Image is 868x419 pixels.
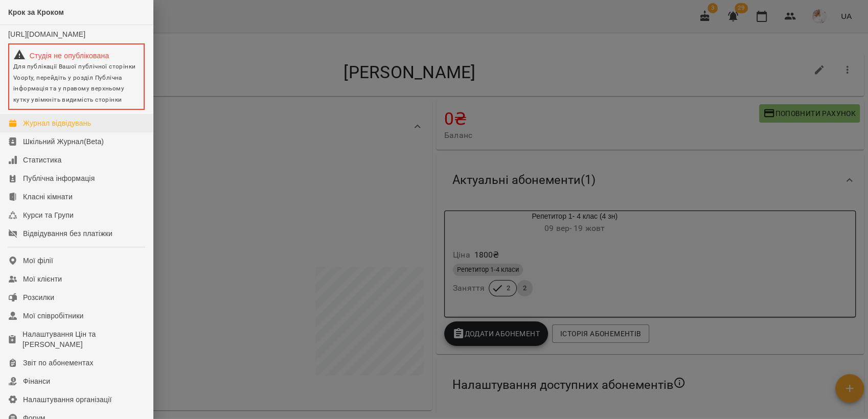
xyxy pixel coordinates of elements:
[23,136,104,147] div: Шкільний Журнал(Beta)
[8,30,85,38] a: [URL][DOMAIN_NAME]
[23,394,112,405] div: Налаштування організації
[23,173,95,183] div: Публічна інформація
[23,155,62,165] div: Статистика
[23,210,74,220] div: Курси та Групи
[23,192,73,202] div: Класні кімнати
[23,311,84,321] div: Мої співробітники
[23,118,91,128] div: Журнал відвідувань
[23,292,54,302] div: Розсилки
[23,376,50,386] div: Фінанси
[22,329,145,350] div: Налаштування Цін та [PERSON_NAME]
[23,274,62,284] div: Мої клієнти
[23,255,53,266] div: Мої філії
[8,8,64,16] span: Крок за Кроком
[23,228,112,239] div: Відвідування без платіжки
[13,49,140,61] div: Студія не опублікована
[23,358,94,368] div: Звіт по абонементах
[13,63,135,103] span: Для публікації Вашої публічної сторінки Voopty, перейдіть у розділ Публічна інформація та у право...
